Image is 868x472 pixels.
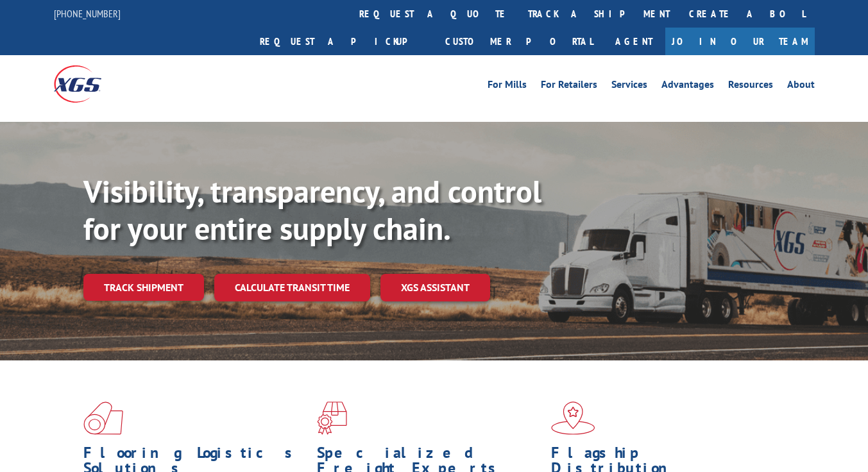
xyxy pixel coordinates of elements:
[611,80,647,94] a: Services
[787,80,815,94] a: About
[380,274,490,301] a: XGS ASSISTANT
[602,28,665,55] a: Agent
[317,401,347,435] img: xgs-icon-focused-on-flooring-red
[488,80,527,94] a: For Mills
[541,80,597,94] a: For Retailers
[83,401,123,435] img: xgs-icon-total-supply-chain-intelligence-red
[661,80,714,94] a: Advantages
[83,171,541,248] b: Visibility, transparency, and control for your entire supply chain.
[665,28,815,55] a: Join Our Team
[83,274,204,301] a: Track shipment
[250,28,436,55] a: Request a pickup
[54,7,121,20] a: [PHONE_NUMBER]
[214,274,370,301] a: Calculate transit time
[728,80,773,94] a: Resources
[551,401,595,435] img: xgs-icon-flagship-distribution-model-red
[436,28,602,55] a: Customer Portal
